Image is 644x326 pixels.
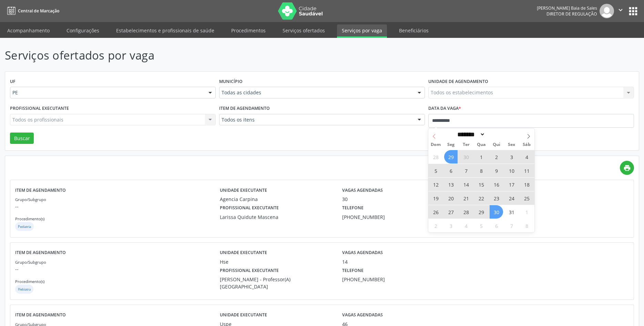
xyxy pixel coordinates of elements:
[444,164,458,177] span: Outubro 6, 2025
[220,185,267,196] label: Unidade executante
[222,116,411,123] span: Todos os itens
[111,24,219,36] a: Estabelecimentos e profissionais de saúde
[505,164,518,177] span: Outubro 10, 2025
[220,248,267,258] label: Unidade executante
[342,213,394,221] div: [PHONE_NUMBER]
[394,24,433,36] a: Beneficiários
[342,196,425,203] div: 30
[504,143,519,147] span: Sex
[15,310,66,320] label: Item de agendamento
[278,24,330,36] a: Serviços ofertados
[2,24,54,36] a: Acompanhamento
[444,219,458,232] span: Novembro 3, 2025
[15,216,44,221] small: Procedimento(s)
[220,196,333,203] div: Agencia Carpina
[15,265,220,273] p: --
[485,131,508,138] input: Year
[429,219,442,232] span: Novembro 2, 2025
[520,191,533,205] span: Outubro 25, 2025
[226,24,270,36] a: Procedimentos
[490,150,503,164] span: Outubro 2, 2025
[342,265,364,276] label: Telefone
[342,203,364,213] label: Telefone
[490,219,503,232] span: Novembro 6, 2025
[428,76,488,87] label: Unidade de agendamento
[459,219,473,232] span: Novembro 4, 2025
[459,205,473,219] span: Outubro 28, 2025
[459,164,473,177] span: Outubro 7, 2025
[490,178,503,191] span: Outubro 16, 2025
[520,150,533,164] span: Outubro 4, 2025
[455,131,485,138] select: Month
[520,205,533,219] span: Novembro 1, 2025
[489,143,504,147] span: Qui
[342,185,383,196] label: Vagas agendadas
[459,150,473,164] span: Setembro 30, 2025
[10,133,34,144] button: Buscar
[443,143,459,147] span: Seg
[505,205,518,219] span: Outubro 31, 2025
[459,143,474,147] span: Ter
[18,287,31,292] small: Hebiatra
[459,178,473,191] span: Outubro 14, 2025
[627,5,639,17] button: apps
[220,276,333,290] div: [PERSON_NAME] - Professor(A) [GEOGRAPHIC_DATA]
[15,185,66,196] label: Item de agendamento
[444,191,458,205] span: Outubro 20, 2025
[520,164,533,177] span: Outubro 11, 2025
[10,103,69,114] label: Profissional executante
[474,205,488,219] span: Outubro 29, 2025
[623,164,631,172] i: print
[428,143,443,147] span: Dom
[520,219,533,232] span: Novembro 8, 2025
[444,178,458,191] span: Outubro 13, 2025
[537,5,597,11] div: [PERSON_NAME] Baia de Sales
[490,164,503,177] span: Outubro 9, 2025
[505,191,518,205] span: Outubro 24, 2025
[505,178,518,191] span: Outubro 17, 2025
[5,47,449,64] p: Serviços ofertados por vaga
[222,89,411,96] span: Todas as cidades
[15,248,66,258] label: Item de agendamento
[220,265,279,276] label: Profissional executante
[10,76,16,87] label: UF
[429,164,442,177] span: Outubro 5, 2025
[18,224,31,229] small: Pediatria
[505,219,518,232] span: Novembro 7, 2025
[220,203,279,213] label: Profissional executante
[5,5,59,17] a: Central de Marcação
[474,164,488,177] span: Outubro 8, 2025
[15,260,46,265] small: Grupo/Subgrupo
[474,150,488,164] span: Outubro 1, 2025
[444,205,458,219] span: Outubro 27, 2025
[219,103,270,114] label: Item de agendamento
[429,178,442,191] span: Outubro 12, 2025
[474,191,488,205] span: Outubro 22, 2025
[444,150,458,164] span: Setembro 29, 2025
[12,89,202,96] span: PE
[220,310,267,320] label: Unidade executante
[429,191,442,205] span: Outubro 19, 2025
[15,279,44,284] small: Procedimento(s)
[620,161,634,175] a: print
[429,205,442,219] span: Outubro 26, 2025
[459,191,473,205] span: Outubro 21, 2025
[474,143,489,147] span: Qua
[600,4,614,18] img: img
[219,76,243,87] label: Município
[474,219,488,232] span: Novembro 5, 2025
[342,248,383,258] label: Vagas agendadas
[474,178,488,191] span: Outubro 15, 2025
[520,178,533,191] span: Outubro 18, 2025
[519,143,534,147] span: Sáb
[342,276,394,283] div: [PHONE_NUMBER]
[614,4,627,18] button: 
[342,310,383,320] label: Vagas agendadas
[546,11,597,17] span: Diretor de regulação
[505,150,518,164] span: Outubro 3, 2025
[428,103,461,114] label: Data da vaga
[490,191,503,205] span: Outubro 23, 2025
[429,150,442,164] span: Setembro 28, 2025
[617,6,624,14] i: 
[337,24,387,38] a: Serviços por vaga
